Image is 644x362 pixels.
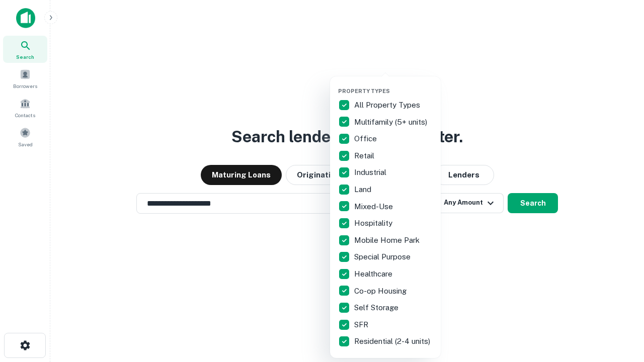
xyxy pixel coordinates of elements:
p: Special Purpose [354,251,413,263]
p: Industrial [354,166,388,178]
p: Residential (2-4 units) [354,335,432,347]
p: SFR [354,319,370,331]
p: Retail [354,150,376,162]
p: Land [354,184,373,196]
p: Healthcare [354,268,394,280]
p: Self Storage [354,302,400,314]
p: Mixed-Use [354,201,395,213]
iframe: Chat Widget [594,282,644,330]
p: All Property Types [354,99,422,111]
p: Multifamily (5+ units) [354,116,429,128]
p: Mobile Home Park [354,234,422,246]
p: Co-op Housing [354,285,409,297]
p: Office [354,133,379,145]
p: Hospitality [354,217,394,229]
span: Property Types [338,88,390,94]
